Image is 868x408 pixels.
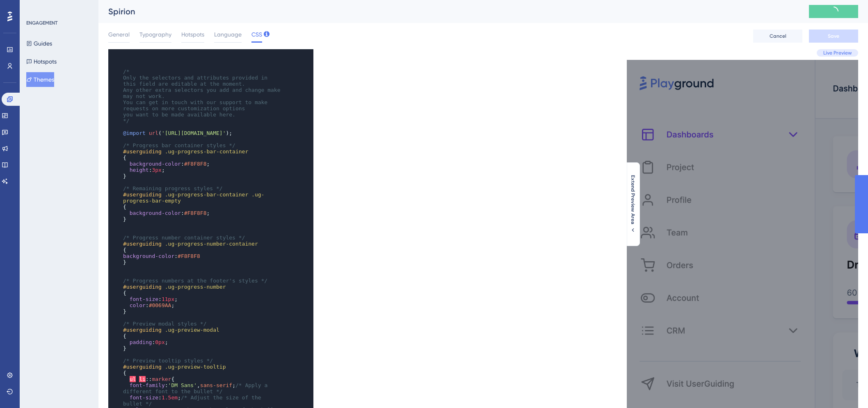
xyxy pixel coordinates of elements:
[123,112,235,118] span: you want to be made available here.
[123,185,223,191] span: /* Remaining progress styles */
[162,394,178,401] span: 1.5em
[123,235,245,241] span: /* Progress number container styles */
[123,191,162,198] span: #userguiding
[123,161,210,167] span: : ;
[130,167,149,173] span: height
[828,33,839,39] span: Save
[123,394,264,407] span: /* Adjust the size of the bullet */
[130,339,152,345] span: padding
[123,167,165,173] span: : ;
[123,216,126,222] span: }
[123,370,126,376] span: {
[165,364,226,370] span: .ug-preview-tooltip
[123,376,174,382] span: :: {
[130,161,181,167] span: background-color
[123,253,200,259] span: :
[200,382,232,388] span: sans-serif
[123,155,126,161] span: {
[123,394,264,407] span: : ;
[184,161,207,167] span: #F8F8F8
[149,130,158,136] span: url
[123,75,271,87] span: Only the selectors and attributes provided in this field are editable at the moment.
[123,259,126,265] span: }
[123,284,162,290] span: #userguiding
[123,173,126,179] span: }
[165,191,249,198] span: .ug-progress-bar-container
[184,210,207,216] span: #F8F8F8
[123,99,271,112] span: You can get in touch with our support to make requests on more customization options
[26,54,57,69] button: Hotspots
[123,345,126,351] span: }
[123,130,232,136] span: ( );
[130,296,158,302] span: font-size
[123,87,283,99] span: Any other extra selectors you add and change make may not work.
[214,30,242,39] span: Language
[770,33,786,39] span: Cancel
[139,376,146,382] span: li
[834,376,858,400] iframe: UserGuiding AI Assistant Launcher
[123,142,235,148] span: /* Progress bar container styles */
[753,30,802,43] button: Cancel
[165,327,219,333] span: .ug-preview-modal
[165,284,226,290] span: .ug-progress-number
[130,382,165,388] span: font-family
[123,327,162,333] span: #userguiding
[152,376,171,382] span: marker
[168,382,197,388] span: 'DM Sans'
[130,394,158,401] span: font-size
[123,333,126,339] span: {
[123,130,146,136] span: @import
[130,210,181,216] span: background-color
[123,364,162,370] span: #userguiding
[123,241,162,247] span: #userguiding
[26,36,52,51] button: Guides
[26,20,57,26] div: ENGAGEMENT
[123,339,168,345] span: : ;
[130,302,146,308] span: color
[630,175,636,224] span: Extend Preview Area
[149,302,171,308] span: #0069AA
[162,130,226,136] span: '[URL][DOMAIN_NAME]'
[123,296,178,302] span: : ;
[823,50,852,56] span: Live Preview
[130,376,136,382] span: ul
[123,247,126,253] span: {
[123,308,126,315] span: }
[181,30,204,39] span: Hotspots
[165,241,258,247] span: .ug-progress-number-container
[123,210,210,216] span: : ;
[809,30,858,43] button: Save
[251,30,262,39] span: CSS
[123,191,264,204] span: .ug-progress-bar-empty
[626,175,640,233] button: Extend Preview Area
[139,30,171,39] span: Typography
[162,296,174,302] span: 11px
[123,302,174,308] span: : ;
[123,278,267,284] span: /* Progress numbers at the footer's styles */
[26,72,54,87] button: Themes
[108,6,788,17] div: Spirion
[123,204,126,210] span: {
[108,30,130,39] span: General
[123,148,162,155] span: #userguiding
[123,253,174,259] span: background-color
[123,290,126,296] span: {
[123,358,213,364] span: /* Preview tooltip styles */
[123,321,207,327] span: /* Preview modal styles */
[165,148,249,155] span: .ug-progress-bar-container
[155,339,164,345] span: 0px
[123,382,271,394] span: /* Apply a different font to the bullet */
[178,253,200,259] span: #F8F8F8
[152,167,161,173] span: 3px
[123,382,271,394] span: : , ;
